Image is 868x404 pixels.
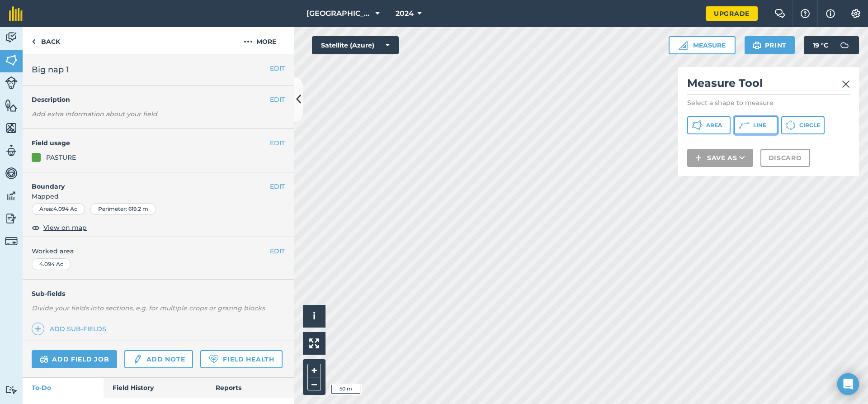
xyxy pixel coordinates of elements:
[303,305,325,328] button: i
[813,36,828,54] span: 19 ° C
[5,31,18,44] img: svg+xml;base64,PD94bWwgdmVyc2lvbj0iMS4wIiBlbmNvZGluZz0idXRmLTgiPz4KPCEtLSBHZW5lcmF0b3I6IEFkb2JlIE...
[32,222,87,233] button: View on map
[32,304,265,312] em: Divide your fields into sections, e.g. for multiple crops or grazing blocks
[32,323,110,335] a: Add sub-fields
[799,122,820,129] span: Circle
[270,138,285,148] button: EDIT
[835,36,854,54] img: svg+xml;base64,PD94bWwgdmVyc2lvbj0iMS4wIiBlbmNvZGluZz0idXRmLTgiPz4KPCEtLSBHZW5lcmF0b3I6IEFkb2JlIE...
[9,6,23,21] img: fieldmargin Logo
[32,258,71,270] div: 4.094 Ac
[32,350,117,368] a: Add field job
[687,98,850,107] p: Select a shape to measure
[200,350,282,368] a: Field Health
[32,110,157,118] em: Add extra information about your field
[270,63,285,73] button: EDIT
[23,27,69,54] a: Back
[32,203,85,215] div: Area : 4.094 Ac
[270,246,285,256] button: EDIT
[32,36,36,47] img: svg+xml;base64,PHN2ZyB4bWxucz0iaHR0cDovL3d3dy53My5vcmcvMjAwMC9zdmciIHdpZHRoPSI5IiBoZWlnaHQ9IjI0Ii...
[270,95,285,105] button: EDIT
[679,41,688,50] img: Ruler icon
[753,122,766,129] span: Line
[781,116,825,134] button: Circle
[5,121,18,135] img: svg+xml;base64,PHN2ZyB4bWxucz0iaHR0cDovL3d3dy53My5vcmcvMjAwMC9zdmciIHdpZHRoPSI1NiIgaGVpZ2h0PSI2MC...
[23,378,104,398] a: To-Do
[804,36,859,54] button: 19 °C
[5,76,18,89] img: svg+xml;base64,PD94bWwgdmVyc2lvbj0iMS4wIiBlbmNvZGluZz0idXRmLTgiPz4KPCEtLSBHZW5lcmF0b3I6IEFkb2JlIE...
[307,364,321,377] button: +
[687,149,753,167] button: Save as
[5,189,18,203] img: svg+xml;base64,PD94bWwgdmVyc2lvbj0iMS4wIiBlbmNvZGluZz0idXRmLTgiPz4KPCEtLSBHZW5lcmF0b3I6IEFkb2JlIE...
[270,181,285,191] button: EDIT
[842,79,850,90] img: svg+xml;base64,PHN2ZyB4bWxucz0iaHR0cDovL3d3dy53My5vcmcvMjAwMC9zdmciIHdpZHRoPSIyMiIgaGVpZ2h0PSIzMC...
[40,354,48,365] img: svg+xml;base64,PD94bWwgdmVyc2lvbj0iMS4wIiBlbmNvZGluZz0idXRmLTgiPz4KPCEtLSBHZW5lcmF0b3I6IEFkb2JlIE...
[706,122,722,129] span: Area
[695,152,702,163] img: svg+xml;base64,PHN2ZyB4bWxucz0iaHR0cDovL3d3dy53My5vcmcvMjAwMC9zdmciIHdpZHRoPSIxNCIgaGVpZ2h0PSIyNC...
[669,36,736,54] button: Measure
[837,373,859,395] div: Open Intercom Messenger
[35,323,41,334] img: svg+xml;base64,PHN2ZyB4bWxucz0iaHR0cDovL3d3dy53My5vcmcvMjAwMC9zdmciIHdpZHRoPSIxNCIgaGVpZ2h0PSIyNC...
[687,116,731,134] button: Area
[734,116,778,134] button: Line
[745,36,795,54] button: Print
[23,172,270,191] h4: Boundary
[46,152,76,162] div: PASTURE
[207,378,294,398] a: Reports
[32,246,285,256] span: Worked area
[5,53,18,67] img: svg+xml;base64,PHN2ZyB4bWxucz0iaHR0cDovL3d3dy53My5vcmcvMjAwMC9zdmciIHdpZHRoPSI1NiIgaGVpZ2h0PSI2MC...
[5,235,18,247] img: svg+xml;base64,PD94bWwgdmVyc2lvbj0iMS4wIiBlbmNvZGluZz0idXRmLTgiPz4KPCEtLSBHZW5lcmF0b3I6IEFkb2JlIE...
[32,95,285,105] h4: Description
[90,203,156,215] div: Perimeter : 619.2 m
[226,27,294,54] button: More
[132,354,142,365] img: svg+xml;base64,PD94bWwgdmVyc2lvbj0iMS4wIiBlbmNvZGluZz0idXRmLTgiPz4KPCEtLSBHZW5lcmF0b3I6IEFkb2JlIE...
[5,385,18,394] img: svg+xml;base64,PD94bWwgdmVyc2lvbj0iMS4wIiBlbmNvZGluZz0idXRmLTgiPz4KPCEtLSBHZW5lcmF0b3I6IEFkb2JlIE...
[43,223,87,233] span: View on map
[396,8,414,19] span: 2024
[313,310,316,322] span: i
[760,149,810,167] button: Discard
[32,222,40,233] img: svg+xml;base64,PHN2ZyB4bWxucz0iaHR0cDovL3d3dy53My5vcmcvMjAwMC9zdmciIHdpZHRoPSIxOCIgaGVpZ2h0PSIyNC...
[800,9,811,18] img: A question mark icon
[104,378,206,398] a: Field History
[312,36,399,54] button: Satellite (Azure)
[5,144,18,157] img: svg+xml;base64,PD94bWwgdmVyc2lvbj0iMS4wIiBlbmNvZGluZz0idXRmLTgiPz4KPCEtLSBHZW5lcmF0b3I6IEFkb2JlIE...
[244,36,253,47] img: svg+xml;base64,PHN2ZyB4bWxucz0iaHR0cDovL3d3dy53My5vcmcvMjAwMC9zdmciIHdpZHRoPSIyMCIgaGVpZ2h0PSIyNC...
[32,138,270,148] h4: Field usage
[826,8,835,19] img: svg+xml;base64,PHN2ZyB4bWxucz0iaHR0cDovL3d3dy53My5vcmcvMjAwMC9zdmciIHdpZHRoPSIxNyIgaGVpZ2h0PSIxNy...
[124,350,193,368] a: Add note
[774,9,785,18] img: Two speech bubbles overlapping with the left bubble in the forefront
[706,6,758,21] a: Upgrade
[309,338,319,348] img: Four arrows, one pointing top left, one top right, one bottom right and the last bottom left
[32,63,69,76] span: Big nap 1
[23,191,294,201] span: Mapped
[5,99,18,112] img: svg+xml;base64,PHN2ZyB4bWxucz0iaHR0cDovL3d3dy53My5vcmcvMjAwMC9zdmciIHdpZHRoPSI1NiIgaGVpZ2h0PSI2MC...
[687,76,850,95] h2: Measure Tool
[23,289,294,299] h4: Sub-fields
[307,8,372,19] span: [GEOGRAPHIC_DATA]
[753,40,761,51] img: svg+xml;base64,PHN2ZyB4bWxucz0iaHR0cDovL3d3dy53My5vcmcvMjAwMC9zdmciIHdpZHRoPSIxOSIgaGVpZ2h0PSIyNC...
[307,377,321,390] button: –
[5,166,18,180] img: svg+xml;base64,PD94bWwgdmVyc2lvbj0iMS4wIiBlbmNvZGluZz0idXRmLTgiPz4KPCEtLSBHZW5lcmF0b3I6IEFkb2JlIE...
[850,9,861,18] img: A cog icon
[5,212,18,225] img: svg+xml;base64,PD94bWwgdmVyc2lvbj0iMS4wIiBlbmNvZGluZz0idXRmLTgiPz4KPCEtLSBHZW5lcmF0b3I6IEFkb2JlIE...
